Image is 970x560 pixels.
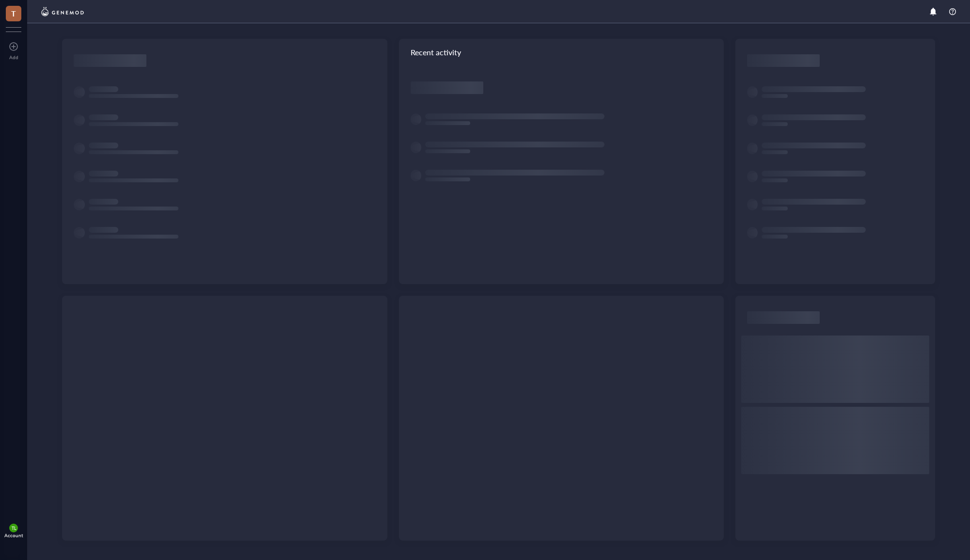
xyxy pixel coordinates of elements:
div: Add [9,54,18,60]
span: TL [11,526,16,531]
div: Account [4,532,23,538]
div: Recent activity [399,39,724,66]
img: genemod-logo [39,6,86,17]
span: T [11,7,16,19]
